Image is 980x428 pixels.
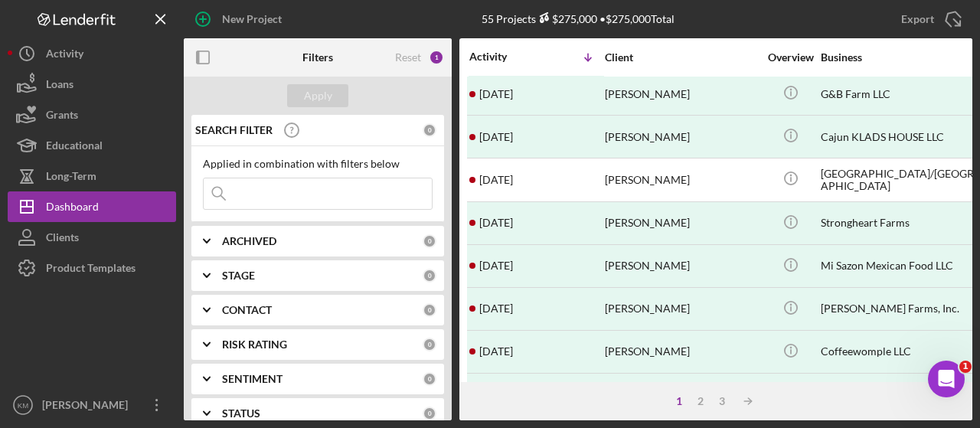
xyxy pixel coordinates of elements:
div: 0 [423,234,436,248]
div: Mi Sazon Mexican Food LLC [821,246,974,286]
div: 2 [690,395,711,407]
button: Grants [8,100,176,130]
div: Clients [46,222,79,256]
div: [PERSON_NAME] Farms, Inc. [821,289,974,329]
time: 2025-03-19 16:56 [479,174,513,186]
b: SEARCH FILTER [195,124,273,136]
div: 0 [423,269,436,283]
time: 2025-03-17 19:03 [479,260,513,272]
div: Coffeewomple LLC [821,332,974,372]
button: New Project [184,4,297,34]
div: Product Templates [46,253,136,287]
div: Activity [469,51,537,63]
div: Applied in combination with filters below [203,158,433,170]
b: CONTACT [222,304,272,316]
div: $275,000 [536,12,597,25]
div: [PERSON_NAME] [605,74,758,114]
time: 2025-04-22 14:57 [479,131,513,143]
div: [PERSON_NAME] [605,116,758,157]
button: Loans [8,69,176,100]
b: RISK RATING [222,338,287,351]
div: Long-Term [46,161,96,195]
div: [PERSON_NAME] [605,246,758,286]
div: Cajun KLADS HOUSE LLC [821,116,974,157]
time: 2025-01-27 21:38 [479,302,513,315]
div: 1 [668,395,690,407]
button: Product Templates [8,253,176,283]
div: Overview [762,51,819,64]
div: 0 [423,338,436,351]
b: STATUS [222,407,260,420]
button: Educational [8,130,176,161]
b: SENTIMENT [222,373,283,385]
div: Export [901,4,934,34]
div: 0 [423,303,436,317]
time: 2025-03-17 23:57 [479,217,513,229]
div: [GEOGRAPHIC_DATA]/[GEOGRAPHIC_DATA] [821,159,974,200]
div: 0 [423,123,436,137]
button: Dashboard [8,191,176,222]
div: New Project [222,4,282,34]
iframe: Intercom live chat [928,361,965,397]
div: [PERSON_NAME] [605,203,758,243]
div: Apply [304,84,332,107]
div: Client [605,51,758,64]
div: Business [821,51,974,64]
div: 0 [423,407,436,420]
div: Educational [46,130,103,165]
time: 2025-01-27 17:59 [479,345,513,358]
div: [PERSON_NAME] Farm LLC [821,374,974,415]
div: Grants [46,100,78,134]
div: [PERSON_NAME] [38,390,138,424]
time: 2025-05-30 02:37 [479,88,513,100]
div: [PERSON_NAME] [605,374,758,415]
button: KM[PERSON_NAME] [8,390,176,420]
button: Activity [8,38,176,69]
button: Apply [287,84,348,107]
div: 0 [423,372,436,386]
div: 1 [429,50,444,65]
div: [PERSON_NAME] [605,332,758,372]
span: 1 [959,361,972,373]
div: 3 [711,395,733,407]
button: Long-Term [8,161,176,191]
div: G&B Farm LLC [821,74,974,114]
b: Filters [302,51,333,64]
div: Strongheart Farms [821,203,974,243]
div: [PERSON_NAME] [605,289,758,329]
b: STAGE [222,270,255,282]
div: Dashboard [46,191,99,226]
div: Activity [46,38,83,73]
button: Export [886,4,972,34]
div: 55 Projects • $275,000 Total [482,12,675,25]
b: ARCHIVED [222,235,276,247]
div: Loans [46,69,73,103]
div: [PERSON_NAME] [605,159,758,200]
text: KM [18,401,28,410]
div: Reset [395,51,421,64]
button: Clients [8,222,176,253]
